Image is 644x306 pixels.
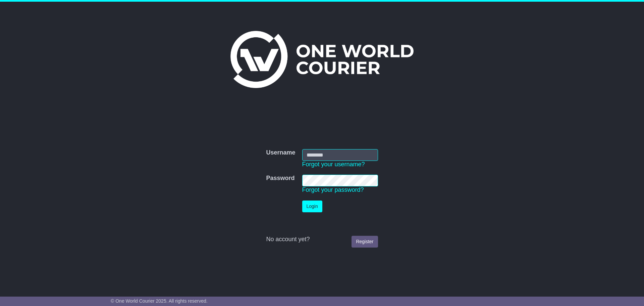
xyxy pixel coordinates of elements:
label: Username [266,149,295,157]
a: Forgot your password? [302,186,364,193]
a: Forgot your username? [302,161,365,168]
span: © One World Courier 2025. All rights reserved. [111,298,208,304]
button: Login [302,201,322,212]
label: Password [266,175,294,182]
div: No account yet? [266,236,378,243]
a: Register [352,236,378,248]
img: One World [230,31,414,88]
